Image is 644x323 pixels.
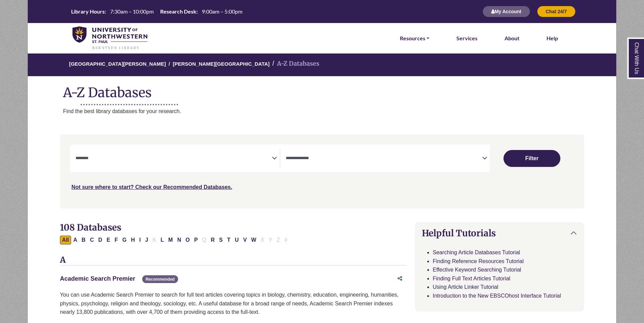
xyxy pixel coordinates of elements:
button: Chat 24/7 [537,6,576,17]
button: My Account [482,6,530,17]
a: Services [456,34,477,43]
span: 9:00am – 5:00pm [202,8,242,15]
button: Filter Results R [209,236,217,244]
button: Filter Results O [184,236,192,244]
p: You can use Academic Search Premier to search for full text articles covering topics in biology, ... [60,290,407,317]
a: Not sure where to start? Check our Recommended Databases. [71,184,232,190]
img: library_home [72,26,147,50]
a: Chat 24/7 [537,8,576,14]
button: All [60,236,71,244]
button: Filter Results H [129,236,137,244]
a: [GEOGRAPHIC_DATA][PERSON_NAME] [69,60,166,67]
button: Filter Results F [112,236,120,244]
span: 108 Databases [60,222,121,233]
li: A-Z Databases [270,59,319,69]
button: Filter Results V [241,236,249,244]
a: About [505,34,519,43]
p: Find the best library databases for your research. [63,107,616,116]
button: Filter Results C [88,236,96,244]
button: Filter Results E [105,236,112,244]
button: Filter Results N [175,236,183,244]
a: Finding Reference Resources Tutorial [433,258,524,264]
a: Finding Full Text Articles Tutorial [433,276,510,281]
button: Filter Results I [137,236,143,244]
th: Library Hours: [68,8,106,15]
button: Filter Results S [217,236,225,244]
a: Using Article Linker Tutorial [433,284,498,290]
a: Help [546,34,558,43]
th: Research Desk: [157,8,198,15]
span: Recommended [142,275,178,283]
button: Helpful Tutorials [415,222,584,244]
button: Filter Results T [225,236,233,244]
a: Resources [400,34,429,43]
nav: Search filters [60,134,584,208]
a: Searching Article Databases Tutorial [433,250,520,255]
textarea: Search [286,156,482,161]
button: Filter Results B [80,236,88,244]
button: Filter Results U [233,236,241,244]
div: Alpha-list to filter by first letter of database name [60,237,290,242]
a: Hours Today [68,8,245,16]
a: My Account [482,8,530,14]
button: Filter Results P [192,236,200,244]
button: Filter Results L [158,236,166,244]
button: Submit for Search Results [503,150,560,167]
h3: A [60,255,407,265]
button: Filter Results M [166,236,175,244]
a: [PERSON_NAME][GEOGRAPHIC_DATA] [173,60,270,67]
button: Filter Results J [143,236,150,244]
button: Filter Results G [120,236,128,244]
a: Effective Keyword Searching Tutorial [433,267,521,273]
button: Filter Results W [249,236,258,244]
nav: breadcrumb [27,53,616,76]
textarea: Search [76,156,272,161]
a: Academic Search Premier [60,275,135,282]
table: Hours Today [68,8,245,14]
button: Filter Results A [71,236,80,244]
button: Filter Results D [96,236,104,244]
button: Share this database [393,272,407,285]
h1: A-Z Databases [28,80,616,100]
span: 7:30am – 10:00pm [110,8,154,15]
a: Introduction to the New EBSCOhost Interface Tutorial [433,293,561,299]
